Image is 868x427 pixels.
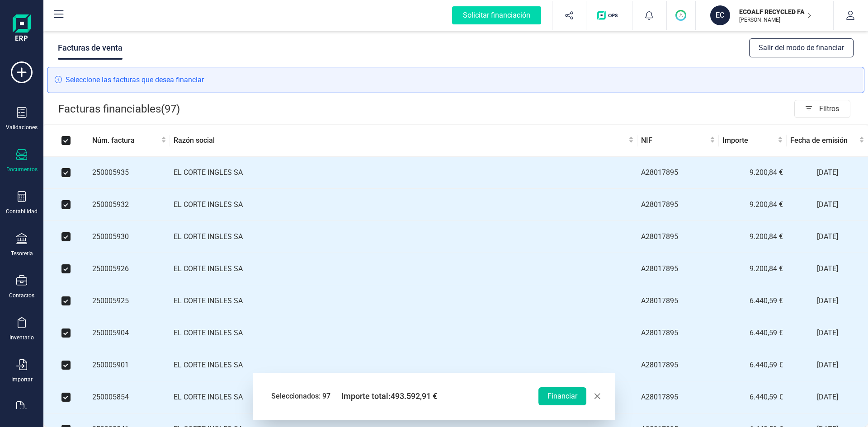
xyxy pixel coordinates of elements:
div: Tesorería [11,250,33,257]
td: A28017895 [637,189,719,221]
td: EL CORTE INGLES SA [170,221,637,253]
button: Solicitar financiación [441,1,552,30]
td: [DATE] [787,189,868,221]
td: 6.440,59 € [719,317,787,349]
td: EL CORTE INGLES SA [170,349,637,381]
td: [DATE] [787,253,868,285]
td: EL CORTE INGLES SA [170,157,637,189]
div: Contabilidad [6,208,38,215]
td: 250005904 [89,317,170,349]
div: Contactos [9,292,34,299]
td: 9.200,84 € [719,253,787,285]
p: Facturas financiables ( 97 ) [58,100,180,118]
td: A28017895 [637,221,719,253]
td: EL CORTE INGLES SA [170,317,637,349]
td: 9.200,84 € [719,189,787,221]
td: [DATE] [787,285,868,317]
span: Núm. factura [92,135,159,146]
td: [DATE] [787,317,868,349]
td: A28017895 [637,157,719,189]
td: A28017895 [637,381,719,413]
td: 9.200,84 € [719,157,787,189]
button: Financiar [538,387,586,405]
img: Logo de OPS [597,11,621,20]
span: Fecha de emisión [790,135,857,146]
td: 6.440,59 € [719,381,787,413]
td: 250005854 [89,381,170,413]
td: A28017895 [637,317,719,349]
span: Importe total: [341,390,437,403]
p: ECOALF RECYCLED FABRICS SL [739,7,811,16]
td: 250005926 [89,253,170,285]
div: Validaciones [6,124,38,131]
td: 6.440,59 € [719,349,787,381]
div: EC [710,5,730,25]
td: A28017895 [637,253,719,285]
button: ECECOALF RECYCLED FABRICS SL[PERSON_NAME] [707,1,822,30]
div: Seleccione las facturas que desea financiar [47,67,864,93]
td: A28017895 [637,349,719,381]
td: [DATE] [787,349,868,381]
td: 250005901 [89,349,170,381]
td: 250005925 [89,285,170,317]
td: EL CORTE INGLES SA [170,381,637,413]
span: Filtros [819,100,850,118]
td: EL CORTE INGLES SA [170,189,637,221]
td: 9.200,84 € [719,221,787,253]
button: Salir del modo de financiar [749,38,854,57]
button: Filtros [794,100,850,118]
img: Logo Finanedi [13,14,31,43]
button: Logo de OPS [592,1,627,30]
div: Solicitar financiación [452,6,541,24]
td: A28017895 [637,285,719,317]
td: EL CORTE INGLES SA [170,285,637,317]
div: Importar [11,376,33,383]
td: 250005930 [89,221,170,253]
span: 493.592,91 € [391,391,437,401]
td: EL CORTE INGLES SA [170,253,637,285]
div: Documentos [6,166,38,173]
td: 6.440,59 € [719,285,787,317]
div: Facturas de venta [58,36,123,60]
td: [DATE] [787,221,868,253]
span: Importe [722,135,776,146]
div: Inventario [9,334,34,341]
td: [DATE] [787,381,868,413]
span: NIF [641,135,708,146]
p: [PERSON_NAME] [739,16,811,23]
td: 250005935 [89,157,170,189]
span: Seleccionados: 97 [271,391,330,402]
span: Razón social [174,135,627,146]
td: 250005932 [89,189,170,221]
td: [DATE] [787,157,868,189]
